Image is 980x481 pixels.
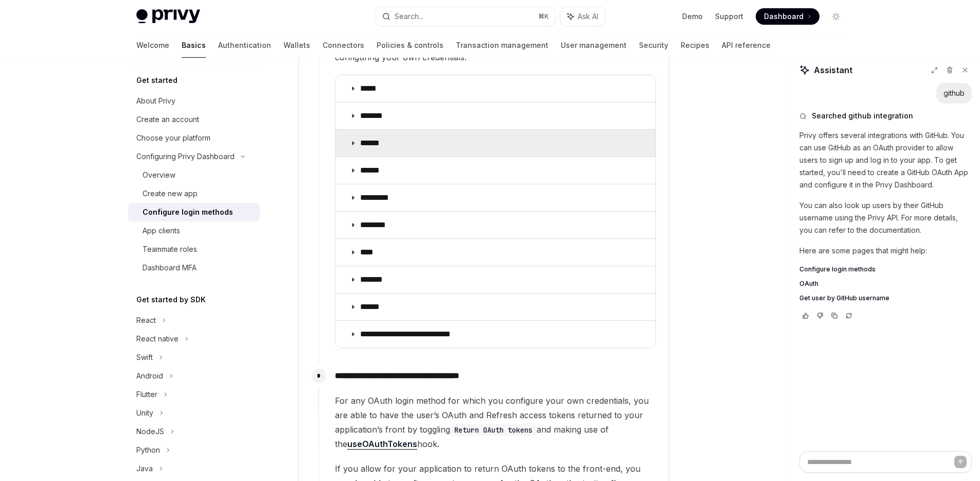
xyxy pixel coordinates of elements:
[943,88,965,98] div: github
[799,129,972,191] p: Privy offers several integrations with GitHub. You can use GitHub as an OAuth provider to allow u...
[456,33,548,58] a: Transaction management
[828,8,844,25] button: Toggle dark mode
[799,199,972,236] p: You can also look up users by their GitHub username using the Privy API. For more details, you ca...
[136,425,164,438] div: NodeJS
[136,314,156,327] div: React
[283,33,310,58] a: Wallets
[375,7,555,26] button: Search...⌘K
[814,64,852,76] span: Assistant
[136,150,235,163] div: Configuring Privy Dashboard
[136,132,210,144] div: Choose your platform
[136,388,157,401] div: Flutter
[799,294,889,302] span: Get user by GitHub username
[715,11,743,22] a: Support
[335,393,656,451] span: For any OAuth login method for which you configure your own credentials, you are able to have the...
[142,169,175,181] div: Overview
[450,424,537,436] code: Return OAuth tokens
[136,351,153,364] div: Swift
[681,33,709,58] a: Recipes
[136,33,169,58] a: Welcome
[561,33,627,58] a: User management
[136,407,153,419] div: Unity
[128,221,260,240] a: App clients
[128,110,260,129] a: Create an account
[756,8,819,25] a: Dashboard
[128,184,260,203] a: Create new app
[560,7,605,26] button: Ask AI
[142,225,180,237] div: App clients
[538,12,549,21] span: ⌘ K
[799,245,972,257] p: Here are some pages that might help:
[812,111,913,121] span: Searched github integration
[136,113,199,126] div: Create an account
[128,92,260,110] a: About Privy
[128,240,260,259] a: Teammate roles
[136,74,177,87] h5: Get started
[722,33,771,58] a: API reference
[128,166,260,184] a: Overview
[764,11,804,22] span: Dashboard
[136,294,206,306] h5: Get started by SDK
[142,187,198,200] div: Create new app
[128,203,260,221] a: Configure login methods
[142,262,197,274] div: Dashboard MFA
[128,259,260,277] a: Dashboard MFA
[136,462,153,475] div: Java
[954,456,967,468] button: Send message
[128,129,260,147] a: Choose your platform
[395,10,423,23] div: Search...
[136,444,160,456] div: Python
[799,280,972,288] a: OAuth
[799,294,972,302] a: Get user by GitHub username
[578,11,598,22] span: Ask AI
[182,33,206,58] a: Basics
[682,11,703,22] a: Demo
[136,9,200,24] img: light logo
[142,206,233,218] div: Configure login methods
[218,33,271,58] a: Authentication
[639,33,668,58] a: Security
[377,33,443,58] a: Policies & controls
[323,33,364,58] a: Connectors
[347,439,417,450] a: useOAuthTokens
[136,95,175,107] div: About Privy
[142,243,197,255] div: Teammate roles
[799,265,972,273] a: Configure login methods
[799,111,972,121] button: Searched github integration
[799,280,818,288] span: OAuth
[136,370,163,382] div: Android
[136,333,179,345] div: React native
[799,265,876,273] span: Configure login methods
